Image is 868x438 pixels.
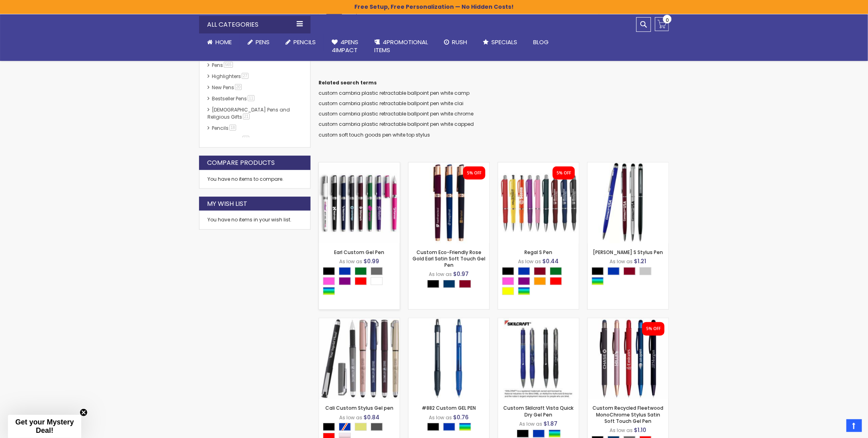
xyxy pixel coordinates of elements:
[588,162,669,169] a: Meryl S Stylus Pen
[557,170,571,176] div: 5% OFF
[498,162,579,243] img: Regal S Pen
[215,38,232,46] span: Home
[334,249,385,256] a: Earl Custom Gel Pen
[371,267,383,275] div: Grey
[427,280,439,288] div: Black
[502,267,579,297] div: Select A Color
[235,84,242,90] span: 20
[504,405,574,418] a: Custom Skilcraft Vista Quick Dry Gel Pen
[256,38,270,46] span: Pens
[293,38,316,46] span: Pencils
[371,423,383,431] div: Gunmetal
[592,267,669,287] div: Select A Color
[409,162,489,169] a: Custom Eco-Friendly Rose Gold Earl Satin Soft Touch Gel Pen
[452,38,467,46] span: Rush
[207,217,302,223] div: You have no items in your wish list.
[588,318,669,325] a: Custom Recycled Fleetwood MonoChrome Stylus Satin Soft Touch Gel Pen
[646,326,661,332] div: 5% OFF
[199,33,240,51] a: Home
[278,33,324,51] a: Pencils
[340,258,363,265] span: As low as
[207,158,275,167] strong: Compare Products
[518,277,530,285] div: Purple
[610,258,633,265] span: As low as
[229,125,236,131] span: 18
[366,33,436,59] a: 4PROMOTIONALITEMS
[459,280,471,288] div: Burgundy
[339,414,362,421] span: As low as
[319,162,400,243] img: Earl Custom Gel Pen
[319,318,400,399] img: Cali Custom Stylus Gel pen
[339,277,351,285] div: Purple
[550,277,562,285] div: Red
[467,170,481,176] div: 5% OFF
[374,38,428,54] span: 4PROMOTIONAL ITEMS
[319,162,400,169] a: Earl Custom Gel Pen
[543,257,559,265] span: $0.44
[443,280,455,288] div: Navy Blue
[498,162,579,169] a: Regal S Pen
[409,318,489,325] a: #882 Custom GEL PEN
[475,33,525,51] a: Specials
[639,267,651,275] div: Silver
[199,170,311,189] div: You have no items to compare.
[323,267,400,297] div: Select A Color
[319,131,430,138] a: custom soft touch goods pen white top stylus
[518,267,530,275] div: Blue
[323,267,335,275] div: Black
[525,249,553,256] a: Regal S Pen
[454,413,469,421] span: $0.76
[339,267,351,275] div: Blue
[502,267,514,275] div: Black
[224,62,233,68] span: 565
[210,73,251,80] a: Highlighters27
[502,287,514,295] div: Yellow
[593,249,663,256] a: [PERSON_NAME] S Stylus Pen
[210,62,236,68] a: Pens565
[364,413,379,421] span: $0.84
[427,423,439,431] div: Black
[518,287,530,295] div: Assorted
[544,420,558,428] span: $1.87
[429,271,452,278] span: As low as
[592,267,604,275] div: Black
[666,16,669,24] span: 0
[364,257,379,265] span: $0.99
[355,267,367,275] div: Green
[520,420,543,427] span: As low as
[634,257,647,265] span: $1.21
[323,423,335,431] div: Black
[634,426,647,434] span: $1.10
[210,95,257,102] a: Bestseller Pens11
[207,106,290,120] a: [DEMOGRAPHIC_DATA] Pens and Religious Gifts21
[608,267,620,275] div: Blue
[427,423,475,433] div: Select A Color
[319,90,469,96] a: custom cambria plastic retractable ballpoint pen white camp
[459,423,471,431] div: Assorted
[429,414,452,421] span: As low as
[210,125,239,131] a: Pencils18
[409,318,489,399] img: #882 Custom GEL PEN
[518,258,542,265] span: As low as
[436,33,475,51] a: Rush
[371,277,383,285] div: White
[491,38,517,46] span: Specials
[332,38,358,54] span: 4Pens 4impact
[610,427,633,434] span: As low as
[588,318,669,399] img: Custom Recycled Fleetwood MonoChrome Stylus Satin Soft Touch Gel Pen
[550,267,562,275] div: Green
[454,270,469,278] span: $0.97
[427,280,475,290] div: Select A Color
[319,100,463,107] a: custom cambria plastic retractable ballpoint pen white clai
[593,405,664,424] a: Custom Recycled Fleetwood MonoChrome Stylus Satin Soft Touch Gel Pen
[207,199,247,208] strong: My Wish List
[324,33,366,59] a: 4Pens4impact
[319,110,473,117] a: custom cambria plastic retractable ballpoint pen white chrome
[319,318,400,325] a: Cali Custom Stylus Gel pen
[210,84,244,91] a: New Pens20
[498,318,579,399] img: Custom Skilcraft Vista Quick Dry Gel Pen
[412,249,485,268] a: Custom Eco-Friendly Rose Gold Earl Satin Soft Touch Gel Pen
[355,277,367,285] div: Red
[592,277,604,285] div: Assorted
[199,16,311,33] div: All Categories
